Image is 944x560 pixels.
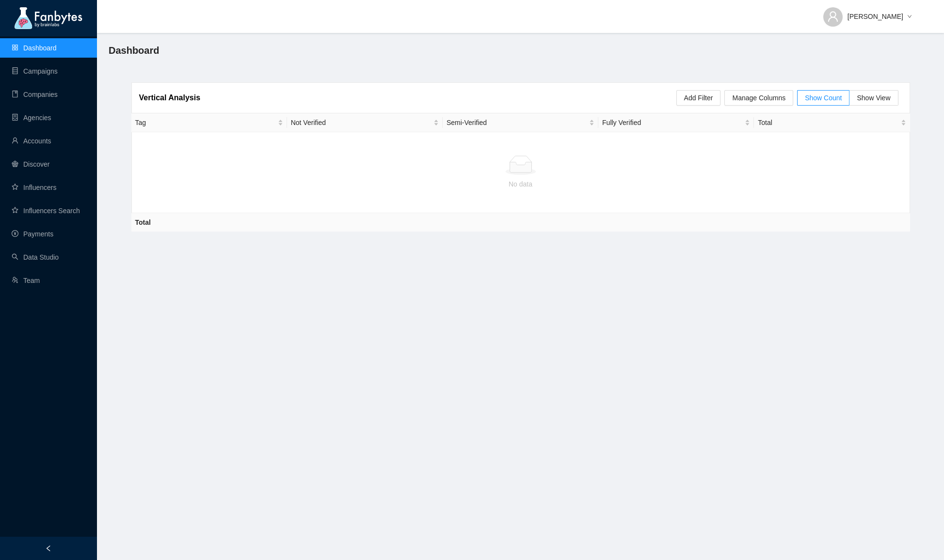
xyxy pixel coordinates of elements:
[12,67,58,75] a: databaseCampaigns
[12,207,80,215] a: starInfluencers Search
[12,44,57,52] a: appstoreDashboard
[140,179,902,189] div: No data
[754,113,910,132] th: Total
[447,117,587,128] span: Semi-Verified
[131,113,287,132] th: Tag
[724,90,793,106] button: Manage Columns
[45,545,52,552] span: left
[12,277,40,284] a: usergroup-addTeam
[135,117,276,128] span: Tag
[443,113,598,132] th: Semi-Verified
[848,11,903,22] span: [PERSON_NAME]
[598,113,754,132] th: Fully Verified
[805,94,842,102] span: Show Count
[602,117,743,128] span: Fully Verified
[676,90,721,106] button: Add Filter
[12,137,51,145] a: userAccounts
[732,93,785,103] span: Manage Columns
[12,114,51,122] a: containerAgencies
[827,11,839,22] span: user
[684,93,713,103] span: Add Filter
[12,184,56,191] a: starInfluencers
[12,253,59,261] a: searchData Studio
[857,94,890,102] span: Show View
[12,91,58,98] a: bookCompanies
[139,92,201,104] article: Vertical Analysis
[109,43,159,58] span: Dashboard
[816,5,920,20] button: [PERSON_NAME]down
[12,160,49,168] a: radar-chartDiscover
[291,117,432,128] span: Not Verified
[907,14,912,20] span: down
[287,113,443,132] th: Not Verified
[135,218,151,226] strong: Total
[12,230,53,238] a: pay-circlePayments
[758,117,898,128] span: Total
